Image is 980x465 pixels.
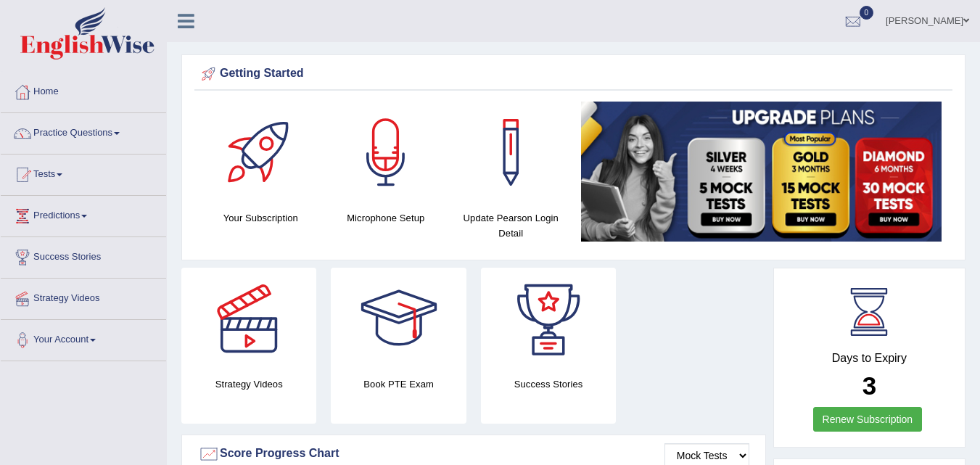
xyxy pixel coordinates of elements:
h4: Success Stories [481,376,616,392]
div: Getting Started [198,63,949,85]
h4: Book PTE Exam [331,376,466,392]
a: Renew Subscription [813,407,923,432]
h4: Update Pearson Login Detail [456,210,567,241]
div: Score Progress Chart [198,443,749,465]
h4: Days to Expiry [790,352,949,365]
a: Home [1,72,166,108]
a: Success Stories [1,237,166,273]
a: Your Account [1,320,166,356]
h4: Strategy Videos [181,376,316,392]
a: Practice Questions [1,113,166,149]
a: Tests [1,155,166,191]
a: Predictions [1,196,166,232]
h4: Microphone Setup [331,210,442,226]
h4: Your Subscription [205,210,316,226]
span: 0 [860,6,874,20]
img: small5.jpg [581,102,942,242]
b: 3 [862,371,876,400]
a: Strategy Videos [1,279,166,315]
